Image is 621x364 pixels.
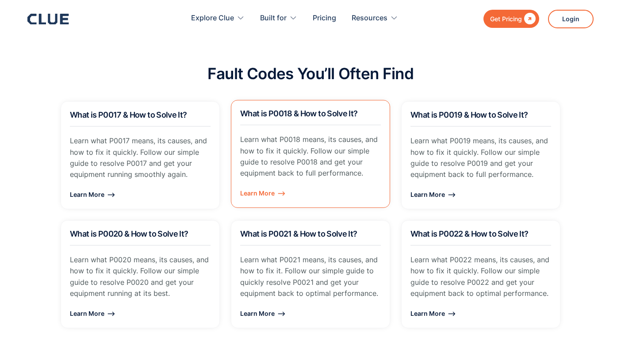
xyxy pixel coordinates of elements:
[207,65,414,82] h2: Fault Codes You’ll Often Find
[70,189,211,200] div: Learn More ⟶
[313,4,336,32] a: Pricing
[61,220,220,328] a: What is P0020 & How to Solve It?Learn what P0020 means, its causes, and how to fix it quickly. Fo...
[490,13,522,24] div: Get Pricing
[70,230,211,238] h2: What is P0020 & How to Solve It?
[240,254,381,299] p: Learn what P0021 means, its causes, and how to fix it. Follow our simple guide to quickly resolve...
[483,10,539,28] a: Get Pricing
[240,188,381,199] div: Learn More ⟶
[231,220,390,328] a: What is P0021 & How to Solve It?Learn what P0021 means, its causes, and how to fix it. Follow our...
[352,4,398,32] div: Resources
[410,230,551,238] h2: What is P0022 & How to Solve It?
[240,134,381,179] p: Learn what P0018 means, its causes, and how to fix it quickly. Follow our simple guide to resolve...
[410,308,551,319] div: Learn More ⟶
[401,101,560,209] a: What is P0019 & How to Solve It?Learn what P0019 means, its causes, and how to fix it quickly. Fo...
[70,111,211,119] h2: What is P0017 & How to Solve It?
[410,189,551,200] div: Learn More ⟶
[260,4,287,32] div: Built for
[240,308,381,319] div: Learn More ⟶
[401,220,560,328] a: What is P0022 & How to Solve It?Learn what P0022 means, its causes, and how to fix it quickly. Fo...
[522,13,536,24] div: 
[260,4,297,32] div: Built for
[191,4,245,32] div: Explore Clue
[70,308,211,319] div: Learn More ⟶
[410,111,551,119] h2: What is P0019 & How to Solve It?
[410,254,551,299] p: Learn what P0022 means, its causes, and how to fix it quickly. Follow our simple guide to resolve...
[70,135,211,180] p: Learn what P0017 means, its causes, and how to fix it quickly. Follow our simple guide to resolve...
[240,230,381,238] h2: What is P0021 & How to Solve It?
[548,10,594,28] a: Login
[191,4,234,32] div: Explore Clue
[240,109,381,118] h2: What is P0018 & How to Solve It?
[70,254,211,299] p: Learn what P0020 means, its causes, and how to fix it quickly. Follow our simple guide to resolve...
[231,100,390,208] a: What is P0018 & How to Solve It?Learn what P0018 means, its causes, and how to fix it quickly. Fo...
[352,4,387,32] div: Resources
[61,101,220,209] a: What is P0017 & How to Solve It?Learn what P0017 means, its causes, and how to fix it quickly. Fo...
[410,135,551,180] p: Learn what P0019 means, its causes, and how to fix it quickly. Follow our simple guide to resolve...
